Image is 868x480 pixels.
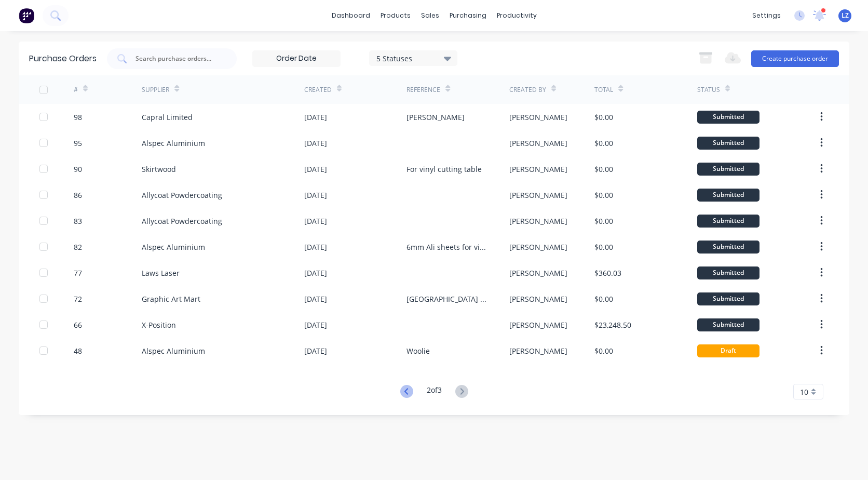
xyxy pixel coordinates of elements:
[74,242,82,252] div: 82
[509,268,567,278] div: [PERSON_NAME]
[375,8,416,23] div: products
[697,85,720,95] div: Status
[697,241,759,254] div: Submitted
[142,216,222,226] div: Allycoat Powdercoating
[376,52,451,63] div: 5 Statuses
[142,268,180,278] div: Laws Laser
[304,345,327,356] div: [DATE]
[327,8,375,23] a: dashboard
[142,85,169,95] div: Supplier
[697,111,759,124] div: Submitted
[594,112,613,123] div: $0.00
[74,190,82,201] div: 86
[142,319,176,330] div: X-Position
[427,384,442,399] div: 2 of 3
[74,345,82,356] div: 48
[406,242,488,252] div: 6mm Ali sheets for vinyl room table
[509,85,546,95] div: Created By
[74,164,82,175] div: 90
[697,344,759,357] div: Draft
[304,164,327,175] div: [DATE]
[142,294,200,304] div: Graphic Art Mart
[594,85,613,95] div: Total
[74,112,82,123] div: 98
[74,85,78,95] div: #
[594,164,613,175] div: $0.00
[74,268,82,278] div: 77
[594,216,613,226] div: $0.00
[304,85,332,95] div: Created
[697,266,759,279] div: Submitted
[19,8,34,23] img: Factory
[74,138,82,149] div: 95
[697,215,759,228] div: Submitted
[751,50,839,67] button: Create purchase order
[697,137,759,150] div: Submitted
[594,138,613,149] div: $0.00
[304,268,327,278] div: [DATE]
[142,190,222,201] div: Allycoat Powdercoating
[842,11,849,20] span: LZ
[29,52,97,65] div: Purchase Orders
[509,242,567,252] div: [PERSON_NAME]
[800,386,808,397] span: 10
[142,242,205,252] div: Alspec Aluminium
[304,319,327,330] div: [DATE]
[142,112,193,123] div: Capral Limited
[492,8,542,23] div: productivity
[594,268,621,278] div: $360.03
[304,242,327,252] div: [DATE]
[509,112,567,123] div: [PERSON_NAME]
[406,294,488,304] div: [GEOGRAPHIC_DATA] - Way Out
[406,345,430,356] div: Woolie
[142,164,176,175] div: Skirtwood
[509,319,567,330] div: [PERSON_NAME]
[304,294,327,304] div: [DATE]
[594,294,613,304] div: $0.00
[74,294,82,304] div: 72
[406,164,482,175] div: For vinyl cutting table
[304,112,327,123] div: [DATE]
[416,8,444,23] div: sales
[406,85,440,95] div: Reference
[594,242,613,252] div: $0.00
[74,216,82,226] div: 83
[444,8,492,23] div: purchasing
[74,319,82,330] div: 66
[142,345,205,356] div: Alspec Aluminium
[594,345,613,356] div: $0.00
[594,319,631,330] div: $23,248.50
[304,216,327,226] div: [DATE]
[304,138,327,149] div: [DATE]
[697,163,759,176] div: Submitted
[747,8,786,23] div: settings
[304,190,327,201] div: [DATE]
[594,190,613,201] div: $0.00
[142,138,205,149] div: Alspec Aluminium
[697,189,759,202] div: Submitted
[253,51,340,66] input: Order Date
[509,164,567,175] div: [PERSON_NAME]
[509,345,567,356] div: [PERSON_NAME]
[509,138,567,149] div: [PERSON_NAME]
[697,318,759,331] div: Submitted
[509,294,567,304] div: [PERSON_NAME]
[406,112,465,123] div: [PERSON_NAME]
[134,54,221,64] input: Search purchase orders...
[509,190,567,201] div: [PERSON_NAME]
[509,216,567,226] div: [PERSON_NAME]
[697,292,759,305] div: Submitted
